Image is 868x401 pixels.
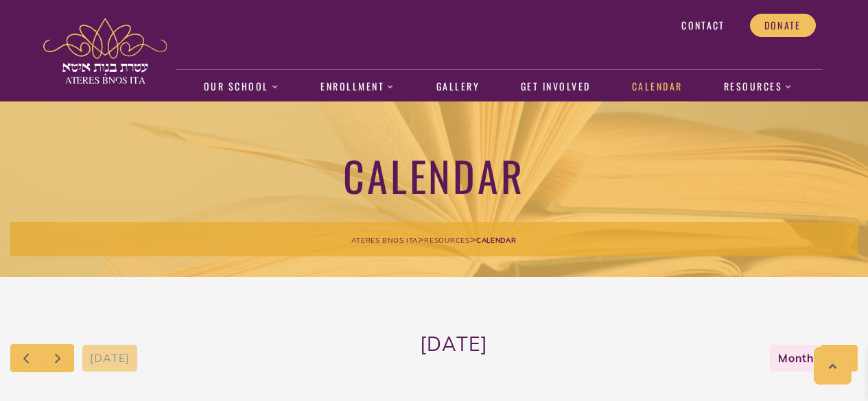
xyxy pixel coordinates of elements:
span: Contact [681,19,725,32]
button: [DATE] [82,345,138,372]
button: month [770,345,821,372]
a: Resources [424,233,469,245]
a: Donate [750,14,816,37]
a: Ateres Bnos Ita [351,233,418,245]
a: Our School [196,71,286,103]
span: Ateres Bnos Ita [351,236,418,245]
div: > > [10,222,858,256]
h2: [DATE] [420,332,488,384]
h1: Calendar [10,149,858,201]
a: Resources [716,71,800,103]
span: Donate [764,19,801,32]
a: Enrollment [314,71,402,103]
span: Calendar [476,236,517,245]
a: Contact [667,14,739,37]
button: list [821,345,858,372]
a: Get Involved [513,71,598,103]
button: Previous month [10,344,43,372]
a: Calendar [624,71,690,103]
span: Resources [424,236,469,245]
button: Next month [42,344,74,372]
img: ateres [43,18,167,84]
a: Gallery [429,71,486,103]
